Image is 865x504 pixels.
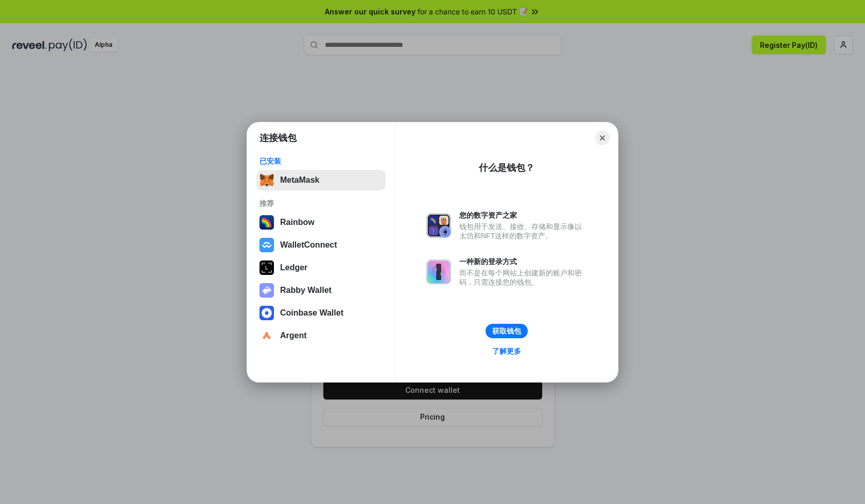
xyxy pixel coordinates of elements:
[492,346,521,356] div: 了解更多
[256,325,386,346] button: Argent
[459,268,587,287] div: 而不是在每个网站上创建新的账户和密码，只需连接您的钱包。
[256,212,386,233] button: Rainbow
[426,259,451,284] img: svg+xml,%3Csvg%20xmlns%3D%22http%3A%2F%2Fwww.w3.org%2F2000%2Fsvg%22%20fill%3D%22none%22%20viewBox...
[280,286,332,295] div: Rabby Wallet
[259,260,274,275] img: svg+xml,%3Csvg%20xmlns%3D%22http%3A%2F%2Fwww.w3.org%2F2000%2Fsvg%22%20width%3D%2228%22%20height%3...
[259,328,274,343] img: svg+xml,%3Csvg%20width%3D%2228%22%20height%3D%2228%22%20viewBox%3D%220%200%2028%2028%22%20fill%3D...
[595,131,610,145] button: Close
[259,283,274,298] img: svg+xml,%3Csvg%20xmlns%3D%22http%3A%2F%2Fwww.w3.org%2F2000%2Fsvg%22%20fill%3D%22none%22%20viewBox...
[280,263,307,272] div: Ledger
[256,303,386,323] button: Coinbase Wallet
[256,170,386,190] button: MetaMask
[259,173,274,187] img: svg+xml,%3Csvg%20fill%3D%22none%22%20height%3D%2233%22%20viewBox%3D%220%200%2035%2033%22%20width%...
[459,257,587,266] div: 一种新的登录方式
[280,331,307,340] div: Argent
[259,157,383,166] div: 已安装
[280,176,319,185] div: MetaMask
[486,344,527,358] a: 了解更多
[259,132,297,144] h1: 连接钱包
[459,222,587,240] div: 钱包用于发送、接收、存储和显示像以太坊和NFT这样的数字资产。
[259,215,274,230] img: svg+xml,%3Csvg%20width%3D%22120%22%20height%3D%22120%22%20viewBox%3D%220%200%20120%20120%22%20fil...
[492,326,521,336] div: 获取钱包
[256,257,386,278] button: Ledger
[256,280,386,301] button: Rabby Wallet
[280,240,337,250] div: WalletConnect
[280,308,343,318] div: Coinbase Wallet
[256,235,386,255] button: WalletConnect
[259,199,383,208] div: 推荐
[280,218,315,227] div: Rainbow
[486,324,528,338] button: 获取钱包
[259,306,274,320] img: svg+xml,%3Csvg%20width%3D%2228%22%20height%3D%2228%22%20viewBox%3D%220%200%2028%2028%22%20fill%3D...
[259,238,274,252] img: svg+xml,%3Csvg%20width%3D%2228%22%20height%3D%2228%22%20viewBox%3D%220%200%2028%2028%22%20fill%3D...
[459,211,587,220] div: 您的数字资产之家
[426,213,451,238] img: svg+xml,%3Csvg%20xmlns%3D%22http%3A%2F%2Fwww.w3.org%2F2000%2Fsvg%22%20fill%3D%22none%22%20viewBox...
[479,162,534,174] div: 什么是钱包？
